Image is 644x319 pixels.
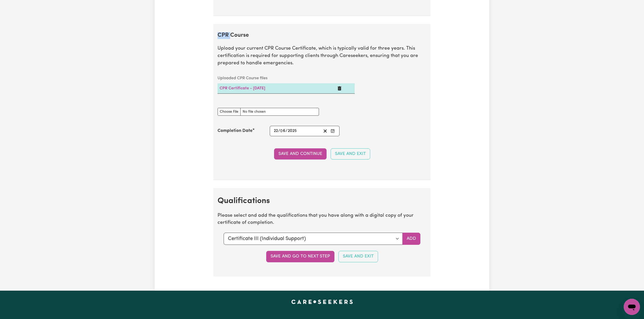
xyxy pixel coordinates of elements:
[331,148,370,159] button: Save and Exit
[274,128,278,134] input: --
[218,45,426,67] p: Upload your current CPR Course Certificate, which is typically valid for three years. This certif...
[220,86,265,90] a: CPR Certificate - [DATE]
[218,212,426,227] p: Please select and add the qualifications that you have along with a digital copy of your certific...
[266,251,334,262] button: Save and go to next step
[337,85,342,91] button: Delete CPR Certificate - 22/06/2025
[274,148,327,159] button: Save and Continue
[218,196,426,206] h2: Qualifications
[288,128,297,134] input: ----
[280,129,283,133] span: 0
[278,129,280,133] span: /
[321,128,329,134] button: Clear date
[338,251,378,262] button: Save and Exit
[291,300,353,304] a: Careseekers home page
[218,128,253,134] label: Completion Date
[329,128,336,134] button: Enter the Completion Date of your CPR Course
[402,233,420,245] button: Add selected qualification
[624,299,640,315] iframe: Button to launch messaging window
[218,73,355,83] caption: Uploaded CPR Course files
[218,32,426,39] h2: CPR Course
[285,129,288,133] span: /
[280,128,285,134] input: --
